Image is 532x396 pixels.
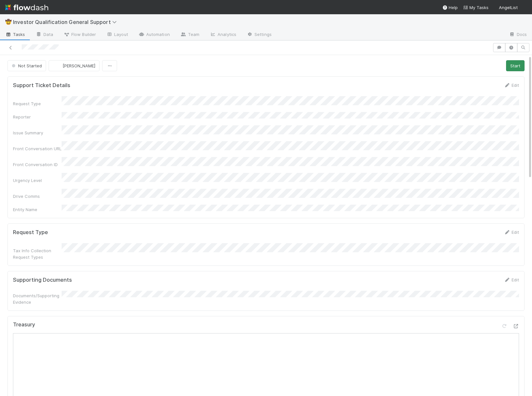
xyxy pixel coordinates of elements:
a: Edit [504,83,519,88]
span: Not Started [10,63,42,68]
span: My Tasks [463,5,489,10]
span: [PERSON_NAME] [63,63,95,68]
a: Layout [101,30,133,40]
a: Analytics [205,30,242,40]
div: Help [442,4,458,11]
span: AngelList [499,5,518,10]
a: Flow Builder [58,30,101,40]
div: Front Conversation ID [13,161,62,168]
div: Issue Summary [13,130,62,136]
span: Investor Qualification General Support [13,19,120,25]
div: Reporter [13,114,62,120]
h5: Support Ticket Details [13,82,70,89]
img: avatar_ec94f6e9-05c5-4d36-a6c8-d0cea77c3c29.png [520,5,527,11]
button: Not Started [7,60,46,71]
a: Data [30,30,58,40]
div: Request Type [13,100,62,107]
div: Documents/Supporting Evidence [13,292,62,305]
a: Settings [242,30,277,40]
div: Drive Comms [13,193,62,199]
div: Tax Info Collection Request Types [13,247,62,260]
a: Docs [504,30,532,40]
a: My Tasks [463,4,489,11]
div: Urgency Level [13,177,62,184]
button: [PERSON_NAME] [49,60,100,71]
h5: Treasury [13,322,35,328]
img: logo-inverted-e16ddd16eac7371096b0.svg [5,2,48,13]
span: 🤠 [5,19,12,25]
h5: Supporting Documents [13,277,72,283]
span: Flow Builder [64,31,96,38]
button: Start [506,60,525,71]
span: Tasks [5,31,25,38]
a: Team [175,30,205,40]
a: Edit [504,230,519,235]
a: Automation [133,30,175,40]
div: Front Conversation URL [13,145,62,152]
a: Edit [504,277,519,282]
img: avatar_ec94f6e9-05c5-4d36-a6c8-d0cea77c3c29.png [54,62,61,69]
h5: Request Type [13,229,48,236]
div: Entity Name [13,206,62,213]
